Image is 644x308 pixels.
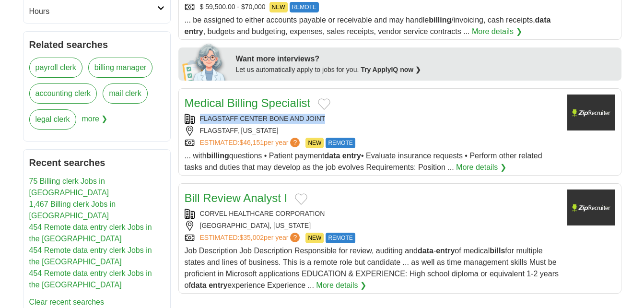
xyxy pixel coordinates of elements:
[88,58,153,78] a: billing manager
[185,2,560,12] div: $ 59,500.00 - $70,000
[472,26,522,37] a: More details ❯
[290,138,300,147] span: ?
[185,27,203,36] strong: entry
[185,247,559,289] span: Job Description Job Description Responsible for review, auditing and - of medical for multiple st...
[29,6,157,17] h2: Hours
[29,109,76,130] a: legal clerk
[29,177,109,197] a: 75 Billing clerk Jobs in [GEOGRAPHIC_DATA]
[239,234,264,241] span: $35,002
[305,233,324,243] span: NEW
[29,58,82,78] a: payroll clerk
[305,138,324,148] span: NEW
[103,83,148,104] a: mail clerk
[29,269,152,289] a: 454 Remote data entry clerk Jobs in the [GEOGRAPHIC_DATA]
[29,37,164,52] h2: Related searches
[290,2,319,12] span: REMOTE
[429,16,451,24] strong: billing
[207,152,229,160] strong: billing
[295,193,307,205] button: Add to favorite jobs
[418,247,433,255] strong: data
[82,109,108,135] span: more ❯
[326,233,355,243] span: REMOTE
[200,233,302,243] a: ESTIMATED:$35,002per year?
[535,16,551,24] strong: data
[29,200,116,220] a: 1,467 Billing clerk Jobs in [GEOGRAPHIC_DATA]
[456,162,506,173] a: More details ❯
[185,152,542,171] span: ... with questions • Patient payment • Evaluate insurance requests • Perform other related tasks ...
[182,42,229,81] img: apply-iq-scientist.png
[326,138,355,148] span: REMOTE
[29,223,152,243] a: 454 Remote data entry clerk Jobs in the [GEOGRAPHIC_DATA]
[185,114,560,124] div: FLAGSTAFF CENTER BONE AND JOINT
[185,96,311,109] a: Medical Billing Specialist
[342,152,361,160] strong: entry
[567,95,615,130] img: Company logo
[290,233,300,242] span: ?
[200,138,302,148] a: ESTIMATED:$46,151per year?
[29,298,105,306] a: Clear recent searches
[236,53,616,65] div: Want more interviews?
[185,191,288,204] a: Bill Review Analyst I
[185,126,560,136] div: FLAGSTAFF, [US_STATE]
[29,246,152,266] a: 454 Remote data entry clerk Jobs in the [GEOGRAPHIC_DATA]
[29,83,97,104] a: accounting clerk
[436,247,455,255] strong: entry
[191,281,207,289] strong: data
[318,98,330,110] button: Add to favorite jobs
[324,152,340,160] strong: data
[185,221,560,231] div: [GEOGRAPHIC_DATA], [US_STATE]
[316,280,366,291] a: More details ❯
[239,139,264,146] span: $46,151
[490,247,505,255] strong: bills
[185,16,551,36] span: ... be assigned to either accounts payable or receivable and may handle /invoicing, cash receipts...
[185,209,560,219] div: CORVEL HEALTHCARE CORPORATION
[236,65,616,75] div: Let us automatically apply to jobs for you.
[209,281,227,289] strong: entry
[567,190,615,225] img: Company logo
[361,66,421,73] a: Try ApplyIQ now ❯
[29,155,164,170] h2: Recent searches
[269,2,288,12] span: NEW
